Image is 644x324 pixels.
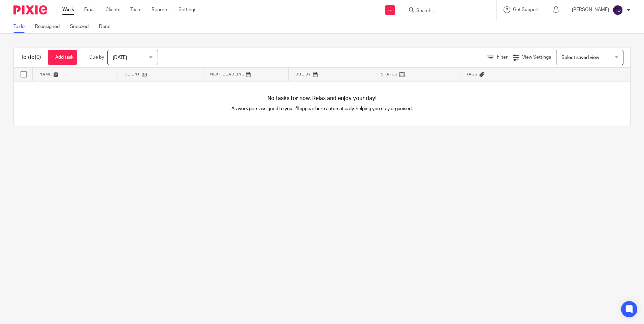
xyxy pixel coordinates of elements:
img: Pixie [13,5,47,14]
p: As work gets assigned to you it'll appear here automatically, helping you stay organised. [168,105,476,112]
a: Reports [152,6,168,13]
h1: To do [21,54,41,61]
a: Work [62,6,74,13]
img: svg%3E [612,5,623,15]
a: To do [13,20,30,33]
p: Due by [89,54,104,61]
a: Reassigned [35,20,65,33]
h4: No tasks for now. Relax and enjoy your day! [14,95,630,102]
span: View Settings [522,55,551,60]
a: Email [84,6,95,13]
a: Clients [105,6,120,13]
span: Filter [497,55,508,60]
a: Snoozed [70,20,94,33]
a: + Add task [48,50,77,65]
span: (0) [35,55,41,60]
span: Get Support [513,7,539,12]
span: Select saved view [561,55,599,60]
p: [PERSON_NAME] [572,6,609,13]
a: Settings [179,6,196,13]
a: Team [130,6,141,13]
input: Search [416,8,476,14]
a: Done [99,20,116,33]
span: [DATE] [113,55,127,60]
span: Tags [466,72,478,76]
